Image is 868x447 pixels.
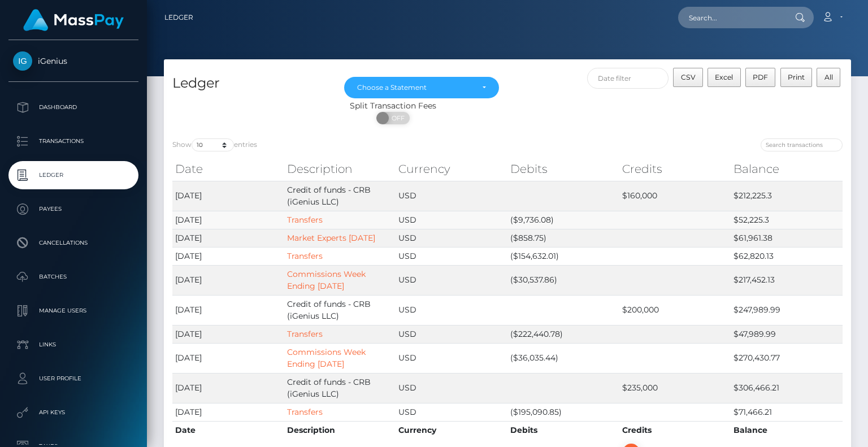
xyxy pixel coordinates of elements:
[284,421,396,439] th: Description
[619,421,731,439] th: Credits
[507,421,619,439] th: Debits
[396,421,507,439] th: Currency
[731,265,843,295] td: $217,452.13
[13,370,134,387] p: User Profile
[284,181,396,211] td: Credit of funds - CRB (iGenius LLC)
[8,93,138,121] a: Dashboard
[8,56,138,66] span: iGenius
[8,398,138,427] a: API Keys
[507,211,619,229] td: ($9,736.08)
[619,373,731,403] td: $235,000
[172,138,257,151] label: Show entries
[172,373,284,403] td: [DATE]
[13,268,134,285] p: Batches
[8,161,138,189] a: Ledger
[731,295,843,325] td: $247,989.99
[284,295,396,325] td: Credit of funds - CRB (iGenius LLC)
[287,329,323,339] a: Transfers
[678,7,784,28] input: Search...
[507,158,619,180] th: Debits
[396,211,507,229] td: USD
[287,347,366,369] a: Commissions Week Ending [DATE]
[731,325,843,343] td: $47,989.99
[396,343,507,373] td: USD
[396,247,507,265] td: USD
[13,336,134,353] p: Links
[731,158,843,180] th: Balance
[164,6,193,29] a: Ledger
[287,233,375,243] a: Market Experts [DATE]
[731,211,843,229] td: $52,225.3
[619,158,731,180] th: Credits
[396,373,507,403] td: USD
[172,181,284,211] td: [DATE]
[383,112,411,124] span: OFF
[192,138,234,151] select: Showentries
[172,295,284,325] td: [DATE]
[715,73,733,81] span: Excel
[13,302,134,319] p: Manage Users
[287,269,366,291] a: Commissions Week Ending [DATE]
[172,73,327,93] h4: Ledger
[8,229,138,257] a: Cancellations
[619,181,731,211] td: $160,000
[396,325,507,343] td: USD
[587,68,669,89] input: Date filter
[731,229,843,247] td: $61,961.38
[824,73,833,81] span: All
[8,297,138,325] a: Manage Users
[619,295,731,325] td: $200,000
[172,421,284,439] th: Date
[817,68,840,87] button: All
[172,403,284,421] td: [DATE]
[673,68,703,87] button: CSV
[731,421,843,439] th: Balance
[13,51,32,71] img: iGenius
[708,68,741,87] button: Excel
[507,325,619,343] td: ($222,440.78)
[13,201,134,218] p: Payees
[507,403,619,421] td: ($195,090.85)
[780,68,813,87] button: Print
[13,235,134,251] p: Cancellations
[396,181,507,211] td: USD
[287,215,323,225] a: Transfers
[287,251,323,261] a: Transfers
[8,364,138,393] a: User Profile
[507,229,619,247] td: ($858.75)
[507,247,619,265] td: ($154,632.01)
[172,229,284,247] td: [DATE]
[681,73,696,81] span: CSV
[8,127,138,155] a: Transactions
[396,403,507,421] td: USD
[396,265,507,295] td: USD
[344,77,499,98] button: Choose a Statement
[8,263,138,291] a: Batches
[753,73,768,81] span: PDF
[172,247,284,265] td: [DATE]
[731,403,843,421] td: $71,466.21
[761,138,843,151] input: Search transactions
[284,373,396,403] td: Credit of funds - CRB (iGenius LLC)
[13,404,134,421] p: API Keys
[284,158,396,180] th: Description
[731,343,843,373] td: $270,430.77
[172,343,284,373] td: [DATE]
[357,83,473,92] div: Choose a Statement
[13,133,134,150] p: Transactions
[13,99,134,116] p: Dashboard
[172,325,284,343] td: [DATE]
[507,343,619,373] td: ($36,035.44)
[172,211,284,229] td: [DATE]
[731,373,843,403] td: $306,466.21
[172,265,284,295] td: [DATE]
[164,100,622,112] div: Split Transaction Fees
[507,265,619,295] td: ($30,537.86)
[8,195,138,223] a: Payees
[731,247,843,265] td: $62,820.13
[172,158,284,180] th: Date
[396,229,507,247] td: USD
[745,68,776,87] button: PDF
[287,407,323,417] a: Transfers
[13,167,134,184] p: Ledger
